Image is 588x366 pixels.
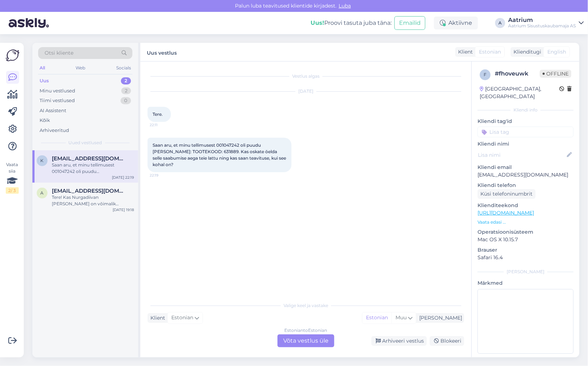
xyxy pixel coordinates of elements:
[153,142,287,167] span: Saan aru, et minu tellimusest 001047242 oli puudu [PERSON_NAME]: TOOTEKOOD: 631889. Kas oskate öe...
[479,48,501,56] span: Estonian
[478,228,574,236] p: Operatsioonisüsteem
[478,269,574,275] div: [PERSON_NAME]
[52,155,127,162] span: kristjanurvet@gmail.com
[6,187,19,194] div: 2 / 3
[478,107,574,113] div: Kliendi info
[547,48,566,56] span: English
[40,117,50,124] div: Kõik
[336,3,353,9] span: Luba
[40,107,66,114] div: AI Assistent
[511,48,541,56] div: Klienditugi
[480,85,559,100] div: [GEOGRAPHIC_DATA], [GEOGRAPHIC_DATA]
[121,87,131,95] div: 2
[394,16,425,30] button: Emailid
[478,279,574,287] p: Märkmed
[38,63,46,73] div: All
[40,77,49,84] div: Uus
[484,72,487,77] span: f
[148,314,165,322] div: Klient
[416,314,462,322] div: [PERSON_NAME]
[311,19,324,26] b: Uus!
[478,164,574,171] p: Kliendi email
[6,161,19,194] div: Vaata siia
[150,122,177,128] span: 22:11
[478,182,574,189] p: Kliendi telefon
[311,19,392,27] div: Proovi tasuta juba täna:
[430,336,464,346] div: Blokeeri
[478,202,574,209] p: Klienditeekond
[478,189,535,199] div: Küsi telefoninumbrit
[52,188,127,194] span: andryilusk@gmail.com
[478,151,565,159] input: Lisa nimi
[41,190,44,196] span: a
[395,314,407,321] span: Muu
[6,49,19,62] img: Askly Logo
[52,162,134,175] div: Saan aru, et minu tellimusest 001047242 oli puudu [PERSON_NAME]: TOOTEKOOD: 631889. Kas oskate öe...
[147,47,177,57] label: Uus vestlus
[508,17,584,29] a: AatriumAatrium Sisustuskaubamaja AS
[69,139,102,146] span: Uued vestlused
[495,18,505,28] div: A
[478,210,534,216] a: [URL][DOMAIN_NAME]
[171,314,193,322] span: Estonian
[362,312,392,323] div: Estonian
[478,118,574,125] p: Kliendi tag'id
[478,127,574,137] input: Lisa tag
[478,246,574,254] p: Brauser
[41,158,44,163] span: k
[285,327,327,334] div: Estonian to Estonian
[434,17,478,29] div: Aktiivne
[121,97,131,104] div: 0
[52,194,134,207] div: Tere! Kas Nurgadiivan [PERSON_NAME] on võimalik internetist ka teist [PERSON_NAME] materjali tell...
[478,236,574,243] p: Mac OS X 10.15.7
[478,171,574,179] p: [EMAIL_ADDRESS][DOMAIN_NAME]
[478,254,574,261] p: Safari 16.4
[121,77,131,84] div: 2
[40,127,69,134] div: Arhiveeritud
[153,111,163,117] span: Tere.
[115,63,132,73] div: Socials
[277,334,334,347] div: Võta vestlus üle
[508,17,576,23] div: Aatrium
[495,69,540,78] div: # fhoveuwk
[74,63,87,73] div: Web
[371,336,427,346] div: Arhiveeri vestlus
[45,49,73,57] span: Otsi kliente
[112,175,134,180] div: [DATE] 22:19
[150,173,177,178] span: 22:19
[40,87,75,95] div: Minu vestlused
[113,207,134,212] div: [DATE] 19:18
[540,70,571,78] span: Offline
[148,73,464,79] div: Vestlus algas
[148,302,464,309] div: Valige keel ja vastake
[455,48,473,56] div: Klient
[478,140,574,148] p: Kliendi nimi
[508,23,576,29] div: Aatrium Sisustuskaubamaja AS
[478,219,574,225] p: Vaata edasi ...
[148,88,464,95] div: [DATE]
[40,97,75,104] div: Tiimi vestlused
